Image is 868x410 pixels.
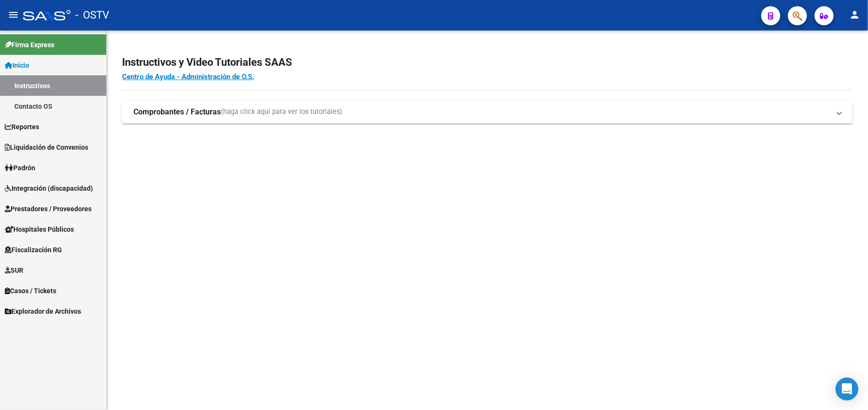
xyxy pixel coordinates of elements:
[5,224,74,235] span: Hospitales Públicos
[5,183,93,194] span: Integración (discapacidad)
[5,306,81,317] span: Explorador de Archivos
[5,265,23,276] span: SUR
[221,107,342,117] span: (haga click aquí para ver los tutoriales)
[8,9,19,20] mat-icon: menu
[5,122,39,132] span: Reportes
[122,72,254,81] a: Centro de Ayuda - Administración de O.S.
[122,53,853,72] h2: Instructivos y Video Tutoriales SAAS
[849,9,860,20] mat-icon: person
[133,107,221,117] strong: Comprobantes / Facturas
[5,142,88,153] span: Liquidación de Convenios
[5,60,29,71] span: Inicio
[5,204,92,214] span: Prestadores / Proveedores
[75,5,109,26] span: - OSTV
[5,40,54,50] span: Firma Express
[122,101,853,123] mat-expansion-panel-header: Comprobantes / Facturas(haga click aquí para ver los tutoriales)
[836,378,858,400] div: Open Intercom Messenger
[5,163,35,173] span: Padrón
[5,286,56,296] span: Casos / Tickets
[5,245,62,255] span: Fiscalización RG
